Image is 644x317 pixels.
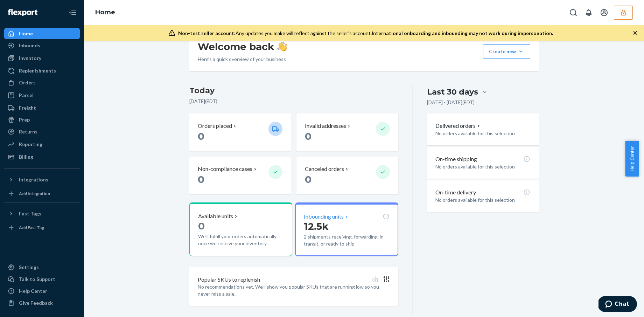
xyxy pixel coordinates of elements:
div: Settings [19,264,39,271]
p: Invalid addresses [305,122,346,130]
button: Help Center [625,141,639,177]
span: 0 [305,130,311,142]
p: [DATE] - [DATE] ( EDT ) [427,99,475,106]
img: hand-wave emoji [277,42,287,51]
button: Invalid addresses 0 [296,113,398,151]
p: On-time delivery [435,188,476,197]
iframe: Opens a widget where you can chat to one of our agents [598,296,637,313]
a: Add Fast Tag [4,222,80,233]
p: No recommendations yet. We’ll show you popular SKUs that are running low so you never miss a sale. [198,283,390,297]
ol: breadcrumbs [90,2,121,23]
div: Last 30 days [427,87,478,97]
div: Home [19,30,33,37]
p: Canceled orders [305,165,344,173]
p: On-time shipping [435,155,477,163]
div: Freight [19,104,36,111]
button: Open account menu [597,6,611,20]
p: Here’s a quick overview of your business [198,56,287,63]
p: No orders available for this selection [435,197,530,204]
p: 2 shipments receiving, forwarding, in transit, or ready to ship [304,233,389,247]
div: Orders [19,79,36,86]
p: Inbounding units [304,213,344,221]
button: Canceled orders 0 [296,157,398,194]
div: Inventory [19,55,41,62]
a: Freight [4,102,80,113]
a: Inventory [4,53,80,64]
button: Open notifications [582,6,596,20]
span: 0 [198,220,205,232]
p: Non-compliance cases [198,165,252,173]
a: Orders [4,77,80,88]
p: [DATE] ( EDT ) [189,98,398,105]
span: 0 [198,173,204,185]
button: Open Search Box [566,6,580,20]
p: Available units [198,212,233,220]
p: We'll fulfill your orders automatically once we receive your inventory [198,233,283,247]
div: Prep [19,116,30,123]
button: Create new [483,44,530,58]
div: Billing [19,153,33,160]
button: Available units0We'll fulfill your orders automatically once we receive your inventory [189,202,292,256]
a: Parcel [4,90,80,101]
span: 0 [305,173,311,185]
div: Parcel [19,92,34,99]
p: Orders placed [198,122,232,130]
div: Returns [19,128,37,135]
h1: Welcome back [198,40,287,53]
a: Inbounds [4,40,80,51]
a: Prep [4,114,80,125]
button: Inbounding units12.5k2 shipments receiving, forwarding, in transit, or ready to ship [295,202,398,256]
img: Flexport logo [8,9,37,16]
span: 12.5k [304,220,329,232]
span: Non-test seller account: [178,30,236,36]
p: Popular SKUs to replenish [198,276,260,284]
button: Non-compliance cases 0 [189,157,291,194]
button: Talk to Support [4,274,80,285]
a: Billing [4,151,80,163]
div: Replenishments [19,67,56,74]
a: Replenishments [4,65,80,76]
div: Reporting [19,141,42,148]
div: Add Integration [19,191,50,197]
button: Orders placed 0 [189,113,291,151]
a: Home [95,8,115,16]
a: Help Center [4,285,80,297]
button: Give Feedback [4,297,80,309]
a: Home [4,28,80,39]
p: No orders available for this selection [435,163,530,170]
a: Add Integration [4,188,80,199]
a: Returns [4,126,80,137]
div: Give Feedback [19,299,53,306]
a: Reporting [4,139,80,150]
p: No orders available for this selection [435,130,530,137]
span: 0 [198,130,204,142]
h3: Today [189,85,398,96]
span: International onboarding and inbounding may not work during impersonation. [372,30,553,36]
div: Help Center [19,288,47,295]
div: Integrations [19,176,48,183]
div: Fast Tags [19,210,41,217]
button: Close Navigation [66,6,80,20]
div: Any updates you make will reflect against the seller's account. [178,30,553,37]
a: Settings [4,262,80,273]
button: Delivered orders [435,122,481,130]
div: Add Fast Tag [19,225,44,230]
button: Integrations [4,174,80,185]
div: Inbounds [19,42,40,49]
div: Talk to Support [19,276,55,283]
button: Fast Tags [4,208,80,219]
